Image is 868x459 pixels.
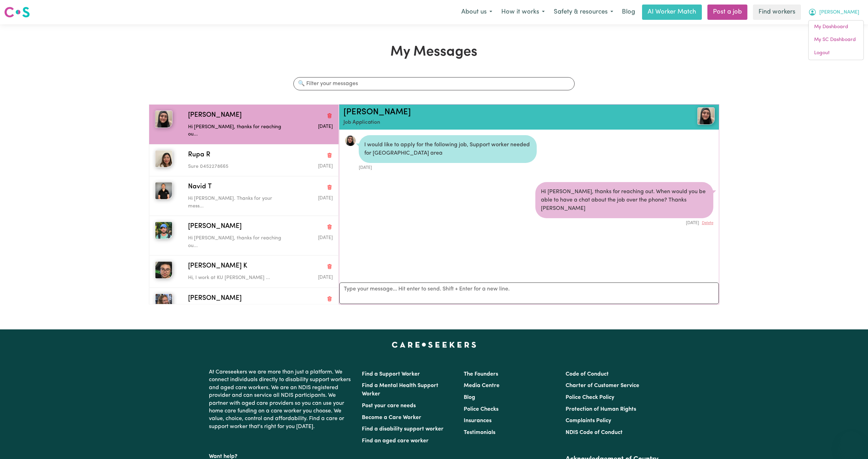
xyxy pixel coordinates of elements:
div: I would like to apply for the following job, Support worker needed for [GEOGRAPHIC_DATA] area [359,135,537,163]
button: My Account [804,5,864,19]
button: Delete conversation [326,183,333,192]
button: Delete conversation [326,294,333,303]
button: About us [457,5,497,19]
input: 🔍 Filter your messages [293,77,574,90]
a: The Founders [464,371,498,377]
button: Biplov K[PERSON_NAME] KDelete conversationHi, I work at KU [PERSON_NAME] ...Message sent on Augus... [149,255,339,287]
button: Lucy W[PERSON_NAME]Delete conversationFab. It's 0420707416. Look for...Message sent on August 5, ... [149,288,339,320]
img: Lyn A [155,110,172,128]
span: Rupa R [188,150,210,160]
a: Insurances [464,418,492,424]
a: [PERSON_NAME] [343,108,411,116]
button: Delete conversation [326,150,333,159]
a: Careseekers home page [392,342,476,347]
img: View Lyn A's profile [697,107,715,125]
span: Navid T [188,182,212,192]
button: Delete conversation [326,222,333,231]
a: Find workers [753,5,801,20]
a: Logout [809,47,863,60]
a: Media Centre [464,383,500,388]
a: Post your care needs [362,403,416,409]
span: Message sent on September 0, 2025 [318,124,333,129]
a: My Dashboard [809,21,863,34]
a: Find a Mental Health Support Worker [362,383,438,397]
button: Rupa RRupa RDelete conversationSure 0452278665Message sent on September 5, 2025 [149,144,339,176]
p: Hi, I work at KU [PERSON_NAME] ... [188,274,284,282]
a: Find an aged care worker [362,438,429,444]
button: Navid TNavid TDelete conversationHi [PERSON_NAME]. Thanks for your mess...Message sent on Septemb... [149,176,339,216]
button: Lyn A[PERSON_NAME]Delete conversationHi [PERSON_NAME], thanks for reaching ou...Message sent on S... [149,105,339,144]
span: Message sent on September 4, 2025 [318,196,333,200]
span: [PERSON_NAME] [188,222,242,232]
span: [PERSON_NAME] [819,9,859,16]
a: Code of Conduct [566,371,609,377]
img: Navid T [155,182,172,199]
img: Careseekers logo [4,6,30,18]
div: [DATE] [359,163,537,171]
a: Careseekers logo [4,4,30,20]
span: [PERSON_NAME] K [188,261,247,271]
p: Hi [PERSON_NAME]. Thanks for your mess... [188,195,284,210]
a: Find a disability support worker [362,426,444,432]
button: How it works [497,5,549,19]
p: At Careseekers we are more than just a platform. We connect individuals directly to disability su... [209,366,354,433]
p: Hi [PERSON_NAME], thanks for reaching ou... [188,235,284,249]
a: Blog [618,5,639,20]
a: Blog [464,395,475,400]
a: Police Checks [464,407,498,412]
a: Lyn A [653,107,715,125]
p: Hi [PERSON_NAME], thanks for reaching ou... [188,123,284,138]
a: My SC Dashboard [809,33,863,47]
button: Delete conversation [326,262,333,271]
div: [DATE] [535,218,713,226]
a: Protection of Human Rights [566,407,636,412]
a: AI Worker Match [642,5,702,20]
iframe: Button to launch messaging window, conversation in progress [840,431,862,453]
a: Charter of Customer Service [566,383,639,388]
a: Complaints Policy [566,418,611,424]
button: Delete [702,220,713,226]
a: View Lyn A's profile [345,135,356,146]
button: Max K[PERSON_NAME]Delete conversationHi [PERSON_NAME], thanks for reaching ou...Message sent on S... [149,216,339,255]
div: My Account [808,20,864,60]
img: Rupa R [155,150,172,167]
a: Police Check Policy [566,395,614,400]
a: Find a Support Worker [362,371,420,377]
span: Message sent on August 5, 2025 [318,275,333,280]
button: Safety & resources [549,5,618,19]
a: Post a job [707,5,747,20]
img: Max K [155,222,172,239]
span: Message sent on September 4, 2025 [318,236,333,240]
div: Hi [PERSON_NAME], thanks for reaching out. When would you be able to have a chat about the job ov... [535,182,713,218]
a: Testimonials [464,430,495,435]
span: Message sent on September 5, 2025 [318,164,333,169]
p: Sure 0452278665 [188,163,284,171]
img: Lucy W [155,294,172,311]
button: Delete conversation [326,111,333,120]
span: [PERSON_NAME] [188,294,242,304]
span: [PERSON_NAME] [188,110,242,121]
img: 90C33F8B47505480CCCBFB630F6CDEBF_avatar_blob [345,135,356,146]
a: NDIS Code of Conduct [566,430,623,435]
h1: My Messages [149,44,719,60]
a: Become a Care Worker [362,415,421,420]
p: Job Application [343,119,653,127]
img: Biplov K [155,261,172,279]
